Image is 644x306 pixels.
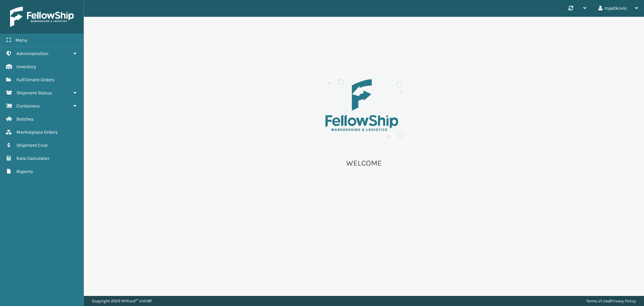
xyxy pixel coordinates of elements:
[586,299,609,303] a: Terms of Use
[16,169,33,174] span: Reports
[297,57,431,150] img: es-welcome.8eb42ee4.svg
[610,299,636,303] a: Privacy Policy
[16,90,52,96] span: Shipment Status
[16,116,34,122] span: Batches
[16,51,48,56] span: Administration
[297,158,431,168] p: WELCOME
[16,103,40,109] span: Containers
[10,7,74,27] img: logo
[16,129,58,135] span: Marketplace Orders
[16,156,49,161] span: Rate Calculator
[15,37,27,43] span: Menu
[586,296,636,306] div: |
[16,142,48,148] span: Shipment Cost
[16,77,54,83] span: Fulfillment Orders
[92,296,152,306] p: Copyright 2023 Milliard™ v 1.0.187
[16,64,36,70] span: Inventory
